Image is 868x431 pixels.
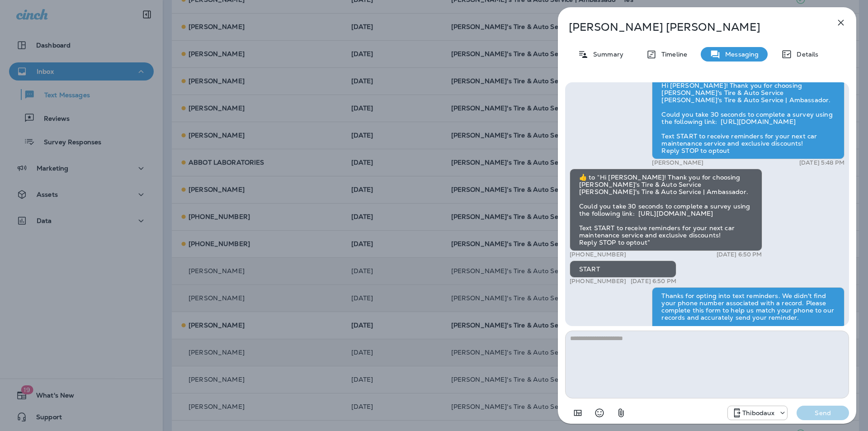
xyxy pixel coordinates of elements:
p: [PERSON_NAME] [PERSON_NAME] [569,21,816,33]
p: [DATE] 6:50 PM [717,251,762,258]
button: Select an emoji [590,404,609,422]
p: [DATE] 6:50 PM [631,278,676,285]
p: [PERSON_NAME] [652,159,703,166]
div: ​👍​ to “ Hi [PERSON_NAME]! Thank you for choosing [PERSON_NAME]'s Tire & Auto Service [PERSON_NAM... [570,169,762,251]
div: Thanks for opting into text reminders. We didn't find your phone number associated with a record.... [652,287,844,355]
p: [PHONE_NUMBER] [570,278,626,285]
p: Thibodaux [742,409,774,417]
p: Summary [589,51,623,58]
button: Add in a premade template [569,404,587,422]
p: Timeline [657,51,687,58]
div: START [570,260,676,278]
div: +1 (985) 446-2777 [728,407,787,418]
p: [DATE] 5:48 PM [799,159,844,166]
p: Messaging [721,51,759,58]
p: Details [792,51,818,58]
div: Hi [PERSON_NAME]! Thank you for choosing [PERSON_NAME]'s Tire & Auto Service [PERSON_NAME]'s Tire... [652,77,844,159]
p: [PHONE_NUMBER] [570,251,626,258]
